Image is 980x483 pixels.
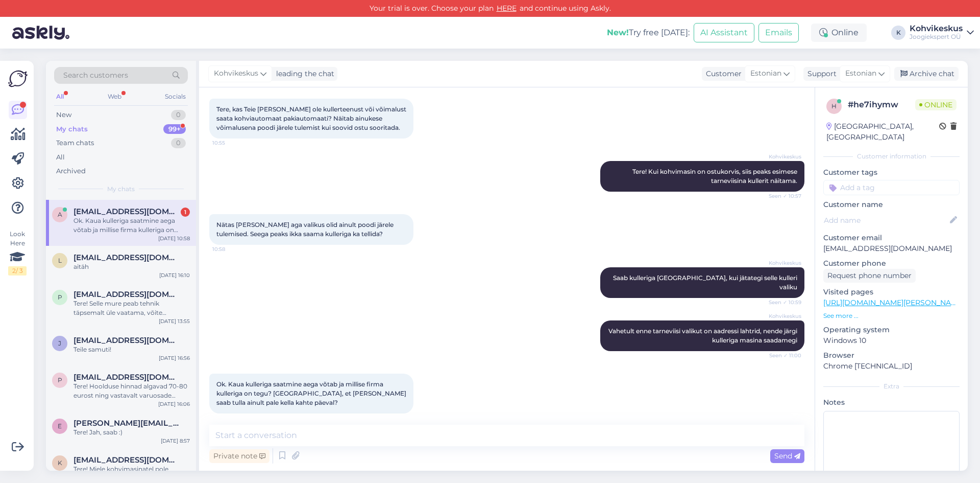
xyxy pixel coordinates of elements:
[73,373,180,382] span: priit.tiit@adven.com
[823,298,964,307] a: [URL][DOMAIN_NAME][PERSON_NAME]
[891,26,905,40] div: K
[171,110,186,120] div: 0
[158,235,190,242] div: [DATE] 10:58
[823,287,960,297] p: Visited pages
[212,139,251,147] span: 10:55
[171,138,186,148] div: 0
[73,455,180,465] span: kati42@hot.ee
[823,152,960,161] div: Customer information
[216,380,408,406] span: Ok. Kaua kulleriga saatmine aega võtab ja millise firma kulleriga on tegu? [GEOGRAPHIC_DATA], et ...
[632,168,799,185] span: Tere! Kui kohvimasin on ostukorvis, siis peaks esimese tarneviisina kullerit näitama.
[910,25,963,33] div: Kohvikeskus
[848,99,915,111] div: # he7ihymw
[845,68,876,79] span: Estonian
[910,33,963,41] div: Joogiekspert OÜ
[823,258,960,269] p: Customer phone
[58,211,62,218] span: a
[831,102,837,110] span: h
[823,325,960,335] p: Operating system
[826,121,939,143] div: [GEOGRAPHIC_DATA], [GEOGRAPHIC_DATA]
[763,298,801,306] span: Seen ✓ 10:59
[823,167,960,178] p: Customer tags
[73,428,190,437] div: Tere! Jah, saab :)
[158,400,190,408] div: [DATE] 16:06
[8,69,28,88] img: Askly Logo
[494,4,520,13] a: HERE
[823,335,960,346] p: Windows 10
[763,192,801,200] span: Seen ✓ 10:57
[803,68,837,79] div: Support
[58,257,62,264] span: l
[212,245,251,253] span: 10:58
[608,327,799,344] span: Vahetult enne tarneviisi valikut on aadressi lahtrid, nende järgi kulleriga masina saadamegi
[763,312,801,320] span: Kohvikeskus
[216,105,408,131] span: Tere, kas Teie [PERSON_NAME] ole kullerteenust või võimalust saata kohviautomaat pakiautomaati? N...
[823,199,960,210] p: Customer name
[56,138,94,148] div: Team chats
[216,221,395,238] span: Nätas [PERSON_NAME] aga valikus olid ainult poodi järele tulemised. Seega peaks ikka saama kuller...
[823,397,960,408] p: Notes
[73,419,180,428] span: evely.pahk@mail.ee
[73,345,190,354] div: Teile samuti!
[73,382,190,400] div: Tere! Hoolduse hinnad algavad 70-80 eurost ning vastavalt varuosade kulule kujuneb lõplik hind.
[823,311,960,320] p: See more ...
[763,259,801,267] span: Kohvikeskus
[181,208,190,217] div: 1
[56,152,65,163] div: All
[750,68,781,79] span: Estonian
[58,422,62,430] span: e
[73,299,190,317] div: Tere! Selle mure peab tehnik täpsemalt üle vaatama, võite [PERSON_NAME] lähimasse esindusse tuua:...
[758,23,799,42] button: Emails
[58,459,62,467] span: k
[824,215,948,226] input: Add name
[73,253,180,262] span: lasnamagi@hotmail.com
[63,70,128,81] span: Search customers
[811,24,867,42] div: Online
[73,336,180,345] span: jaakoras@gmail.com
[823,180,960,195] input: Add a tag
[163,90,188,103] div: Socials
[106,90,124,103] div: Web
[73,216,190,235] div: Ok. Kaua kulleriga saatmine aega võtab ja millise firma kulleriga on tegu? [GEOGRAPHIC_DATA], et ...
[161,437,190,445] div: [DATE] 8:57
[8,229,27,275] div: Look Here
[58,376,62,384] span: p
[73,465,190,483] div: Tere! Miele kohvimasinatel pole eestikeelset menüüd kahjuks.
[823,233,960,243] p: Customer email
[159,317,190,325] div: [DATE] 13:55
[212,414,251,422] span: 11:01
[823,269,916,283] div: Request phone number
[58,293,62,301] span: p
[73,207,180,216] span: aivi.lusti@gmail.com
[607,27,690,39] div: Try free [DATE]:
[894,67,959,81] div: Archive chat
[73,262,190,271] div: aitäh
[56,166,86,176] div: Archived
[214,68,258,79] span: Kohvikeskus
[823,243,960,254] p: [EMAIL_ADDRESS][DOMAIN_NAME]
[73,290,180,299] span: poletahtis477@gmail.com
[107,185,135,194] span: My chats
[54,90,66,103] div: All
[56,124,88,134] div: My chats
[763,153,801,160] span: Kohvikeskus
[915,99,957,110] span: Online
[56,110,71,120] div: New
[823,350,960,361] p: Browser
[702,68,742,79] div: Customer
[159,271,190,279] div: [DATE] 16:10
[159,354,190,362] div: [DATE] 16:56
[910,25,974,41] a: KohvikeskusJoogiekspert OÜ
[8,266,27,275] div: 2 / 3
[774,451,800,461] span: Send
[694,23,754,42] button: AI Assistant
[163,124,186,134] div: 99+
[763,352,801,359] span: Seen ✓ 11:00
[58,339,61,347] span: j
[272,68,334,79] div: leading the chat
[613,274,799,291] span: Saab kulleriga [GEOGRAPHIC_DATA], kui jätategi selle kulleri valiku
[823,361,960,372] p: Chrome [TECHNICAL_ID]
[607,28,629,37] b: New!
[209,449,269,463] div: Private note
[823,382,960,391] div: Extra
